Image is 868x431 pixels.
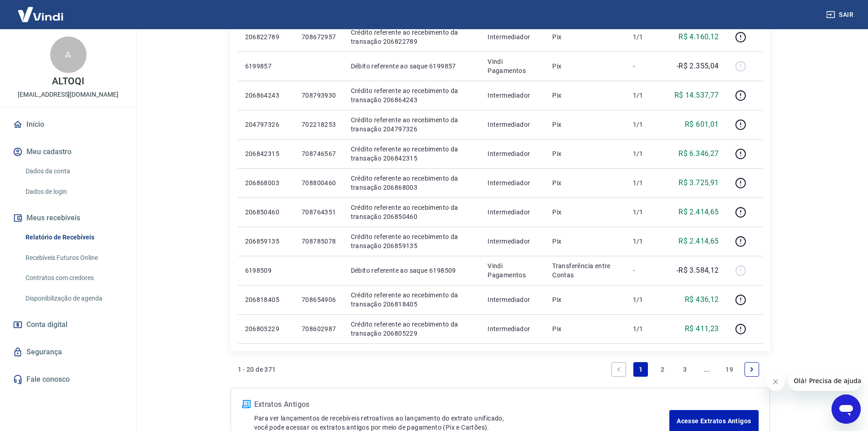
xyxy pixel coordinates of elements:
p: - [633,62,660,71]
iframe: Mensagem da empresa [788,371,861,391]
p: Pix [552,120,618,129]
p: R$ 4.160,12 [678,31,719,42]
button: Meus recebíveis [11,208,125,228]
p: Intermediador [488,295,538,304]
p: Crédito referente ao recebimento da transação 206859135 [351,232,473,250]
p: Pix [552,62,618,71]
p: R$ 411,23 [685,323,719,334]
span: Olá! Precisa de ajuda? [5,6,77,14]
p: 204797326 [245,120,287,129]
a: Page 2 [656,362,670,377]
p: 206842315 [245,149,287,158]
ul: Pagination [608,358,763,380]
p: - [633,266,660,275]
p: 1/1 [633,178,660,187]
p: 708654906 [302,295,336,304]
p: 708785078 [302,237,336,246]
p: 1/1 [633,295,660,304]
a: Dados de login [22,182,125,201]
p: Pix [552,237,618,246]
p: ALTOQI [52,77,85,86]
a: Disponibilização de agenda [22,289,125,308]
a: Next page [745,362,759,377]
p: 1/1 [633,237,660,246]
img: ícone [242,400,251,408]
p: 1/1 [633,149,660,158]
p: R$ 2.414,65 [678,207,719,218]
p: 708793930 [302,91,336,100]
a: Page 3 [678,362,692,377]
p: 206868003 [245,178,287,187]
p: Vindi Pagamentos [488,261,538,280]
a: Início [11,114,125,135]
p: 1/1 [633,120,660,129]
a: Page 1 is your current page [633,362,648,377]
a: Recebíveis Futuros Online [22,249,125,267]
p: R$ 14.537,77 [674,90,719,101]
p: -R$ 3.584,12 [677,265,719,276]
a: Segurança [11,342,125,362]
p: 708672957 [302,32,336,42]
p: 206850460 [245,208,287,217]
p: Crédito referente ao recebimento da transação 206818405 [351,291,473,309]
iframe: Fechar mensagem [766,373,785,391]
button: Sair [824,6,857,23]
p: Transferência entre Contas [552,261,618,280]
p: Pix [552,208,618,217]
a: Contratos com credores [22,269,125,287]
img: Vindi [11,0,70,28]
button: Meu cadastro [11,142,125,162]
p: Pix [552,149,618,158]
a: Dados da conta [22,162,125,181]
a: Fale conosco [11,369,125,389]
p: Crédito referente ao recebimento da transação 206864243 [351,86,473,104]
p: 206822789 [245,32,287,42]
p: 708602987 [302,324,336,333]
p: 6199857 [245,62,287,71]
p: Intermediador [488,91,538,100]
p: 206818405 [245,295,287,304]
p: 1/1 [633,208,660,217]
a: Page 19 [722,362,737,377]
p: Vindi Pagamentos [488,57,538,75]
p: Intermediador [488,208,538,217]
p: Intermediador [488,178,538,187]
p: Pix [552,32,618,42]
a: Relatório de Recebíveis [22,228,125,247]
p: R$ 6.346,27 [678,148,719,159]
p: Extratos Antigos [254,399,670,410]
p: Pix [552,295,618,304]
p: Crédito referente ao recebimento da transação 206842315 [351,145,473,163]
p: 1/1 [633,91,660,100]
p: Intermediador [488,324,538,333]
div: A [50,36,87,73]
p: 708764351 [302,208,336,217]
p: Crédito referente ao recebimento da transação 206822789 [351,28,473,46]
a: Conta digital [11,315,125,335]
p: R$ 436,12 [685,294,719,305]
p: Débito referente ao saque 6199857 [351,62,473,71]
p: 708746567 [302,149,336,158]
p: Crédito referente ao recebimento da transação 206850460 [351,203,473,221]
p: Pix [552,324,618,333]
a: Previous page [611,362,626,377]
p: R$ 601,01 [685,119,719,130]
p: 1 - 20 de 371 [238,365,276,374]
p: 206864243 [245,91,287,100]
a: Jump forward [700,362,714,377]
p: 206859135 [245,237,287,246]
p: 702218253 [302,120,336,129]
p: Pix [552,178,618,187]
p: Crédito referente ao recebimento da transação 204797326 [351,115,473,134]
p: Crédito referente ao recebimento da transação 206805229 [351,320,473,338]
p: 708800460 [302,178,336,187]
p: Intermediador [488,237,538,246]
p: Intermediador [488,120,538,129]
span: Conta digital [26,318,67,331]
p: Crédito referente ao recebimento da transação 206868003 [351,174,473,192]
p: 1/1 [633,32,660,42]
p: R$ 2.414,65 [678,236,719,247]
p: 1/1 [633,324,660,333]
iframe: Botão para abrir a janela de mensagens [832,395,861,424]
p: [EMAIL_ADDRESS][DOMAIN_NAME] [18,90,118,99]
